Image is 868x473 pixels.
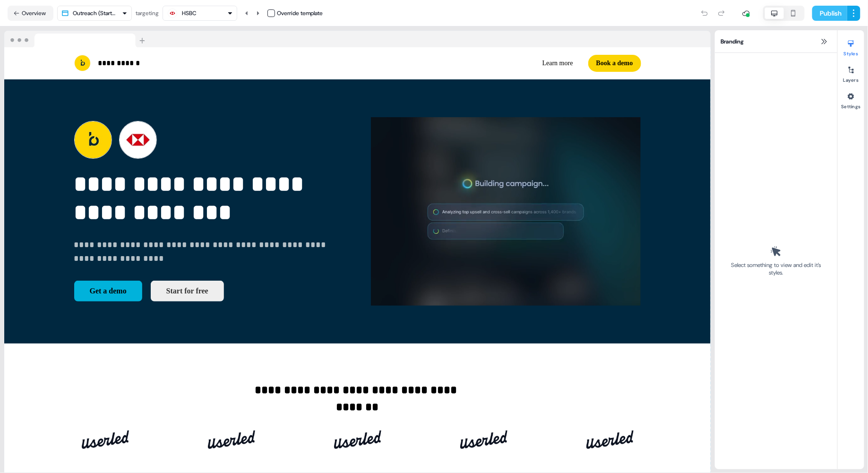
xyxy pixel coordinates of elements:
div: HSBC [182,9,197,18]
div: targeting [136,9,159,18]
div: ImageImageImageImageImage [74,413,641,466]
div: Branding [715,30,837,53]
img: Image [208,421,255,459]
div: Outreach (Starter) [73,9,118,18]
div: Override template [277,9,323,18]
button: Settings [838,89,864,110]
img: Image [371,117,641,306]
button: Start for free [151,281,224,301]
button: Book a demo [588,55,641,72]
button: Learn more [535,55,581,72]
div: Get a demoStart for free [74,281,344,301]
button: Get a demo [74,281,142,301]
button: Layers [838,62,864,83]
button: Styles [838,36,864,57]
img: Image [460,421,507,459]
button: Publish [812,6,847,21]
img: Image [82,421,129,459]
img: Browser topbar [4,31,149,48]
img: Image [586,421,634,459]
button: HSBC [163,6,237,21]
img: Image [334,421,381,459]
button: Overview [8,6,53,21]
div: Select something to view and edit it’s styles. [728,261,824,276]
div: Learn moreBook a demo [361,55,641,72]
